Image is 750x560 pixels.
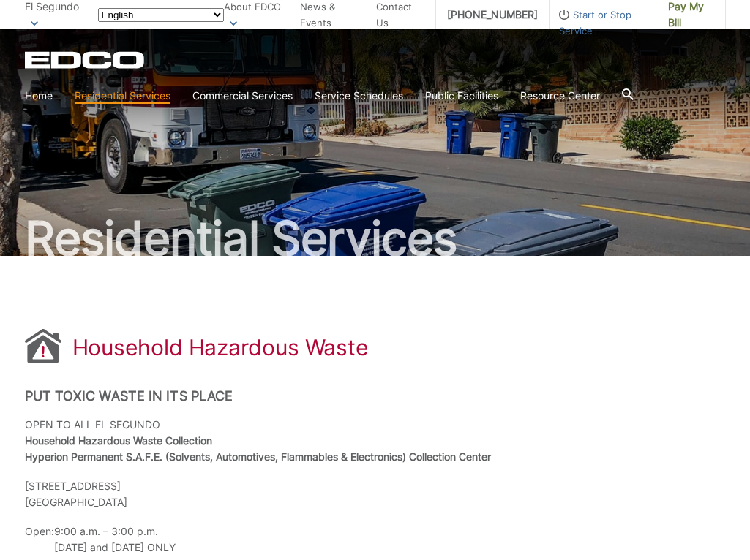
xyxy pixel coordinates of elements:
select: Select a language [98,8,224,22]
a: Resource Center [520,88,600,104]
td: Open: [25,523,54,556]
a: Residential Services [75,88,170,104]
a: Commercial Services [192,88,293,104]
h2: Put Toxic Waste In Its Place [25,388,726,404]
p: OPEN TO ALL EL SEGUNDO [25,417,726,465]
a: Service Schedules [315,88,403,104]
a: EDCD logo. Return to the homepage. [25,51,146,69]
strong: Household Hazardous Waste Collection Hyperion Permanent S.A.F.E. (Solvents, Automotives, Flammabl... [25,434,491,463]
h1: Household Hazardous Waste [72,334,369,360]
p: [STREET_ADDRESS] [GEOGRAPHIC_DATA] [25,478,726,510]
td: 9:00 a.m. – 3:00 p.m. [DATE] and [DATE] ONLY [54,523,176,556]
h2: Residential Services [25,215,726,262]
a: Home [25,88,53,104]
a: Public Facilities [425,88,498,104]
